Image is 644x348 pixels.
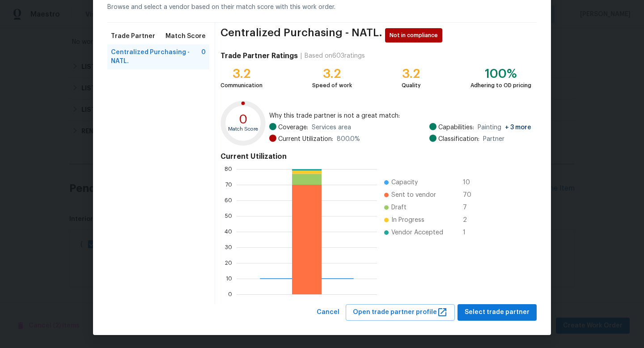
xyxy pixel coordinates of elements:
button: Open trade partner profile [346,304,455,321]
div: Quality [402,81,421,90]
text: 10 [226,276,232,281]
span: Capabilities: [438,123,474,132]
span: Current Utilization: [278,135,333,144]
span: Capacity [391,178,418,187]
text: 0 [228,292,232,297]
text: 80 [225,166,232,172]
div: 3.2 [312,69,352,78]
span: Centralized Purchasing - NATL. [111,48,201,66]
text: 70 [225,182,232,187]
text: 30 [225,245,232,250]
span: Why this trade partner is not a great match: [269,111,531,120]
button: Select trade partner [458,304,537,321]
span: 7 [463,203,477,212]
h4: Trade Partner Ratings [220,51,298,60]
div: 3.2 [220,69,263,78]
span: Services area [312,123,351,132]
span: Trade Partner [111,32,155,41]
span: Sent to vendor [391,191,436,199]
span: 70 [463,191,477,199]
span: Coverage: [278,123,308,132]
span: Select trade partner [465,307,530,318]
span: 1 [463,228,477,237]
span: In Progress [391,216,424,225]
div: Speed of work [312,81,352,90]
div: 3.2 [402,69,421,78]
span: Centralized Purchasing - NATL. [220,28,382,42]
span: Vendor Accepted [391,228,443,237]
span: Classification: [438,135,479,144]
span: 10 [463,178,477,187]
span: Open trade partner profile [353,307,448,318]
text: 40 [225,229,232,234]
span: Painting [478,123,531,132]
span: 0 [201,48,206,66]
span: Match Score [165,32,206,41]
div: Adhering to OD pricing [470,81,531,90]
span: + 3 more [505,124,531,131]
div: Communication [220,81,263,90]
span: Not in compliance [390,31,441,40]
span: 800.0 % [337,135,360,144]
span: Draft [391,203,407,212]
text: 50 [225,213,232,219]
span: 2 [463,216,477,225]
text: 60 [225,198,232,203]
text: 20 [225,260,232,266]
h4: Current Utilization [220,152,531,161]
div: Based on 603 ratings [305,51,365,60]
div: | [298,51,305,60]
span: Partner [483,135,504,144]
span: Cancel [317,307,339,318]
text: 0 [239,113,248,126]
button: Cancel [313,304,343,321]
text: Match Score [228,127,258,132]
div: 100% [470,69,531,78]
